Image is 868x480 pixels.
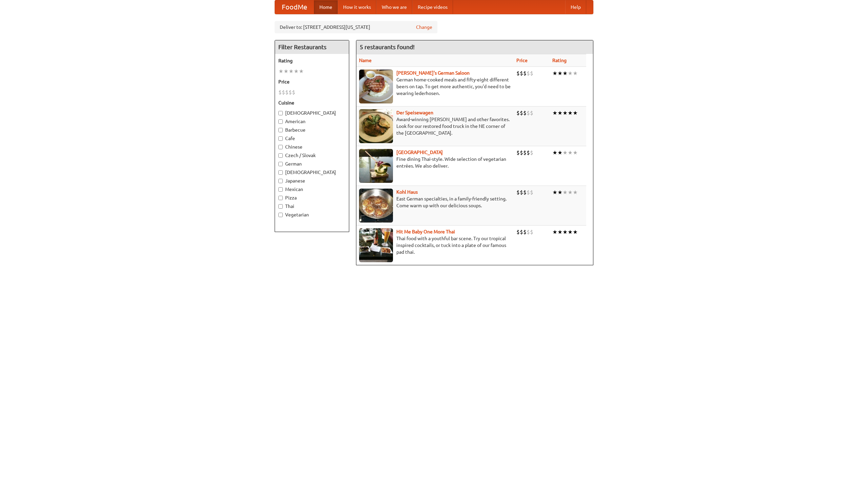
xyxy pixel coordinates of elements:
li: $ [530,109,533,117]
a: Help [565,0,586,14]
a: Hit Me Baby One More Thai [396,229,455,234]
a: Price [516,58,528,63]
li: ★ [568,70,573,77]
li: $ [527,70,530,77]
li: ★ [552,109,557,117]
p: East German specialties, in a family-friendly setting. Come warm up with our delicious soups. [359,195,511,209]
h5: Rating [278,57,346,64]
li: $ [527,189,530,196]
li: $ [523,109,527,117]
li: $ [530,149,533,156]
p: Thai food with a youthful bar scene. Try our tropical inspired cocktails, or tuck into a plate of... [359,235,511,255]
li: ★ [557,189,563,196]
li: ★ [557,228,563,236]
li: $ [520,189,523,196]
input: Thai [278,204,283,209]
li: $ [520,109,523,117]
h5: Price [278,78,346,85]
li: ★ [573,228,578,236]
a: [PERSON_NAME]'s German Saloon [396,70,470,76]
input: Mexican [278,187,283,192]
li: ★ [563,228,568,236]
li: ★ [573,149,578,156]
label: Pizza [278,194,346,201]
label: [DEMOGRAPHIC_DATA] [278,169,346,176]
input: [DEMOGRAPHIC_DATA] [278,111,283,115]
input: Pizza [278,196,283,200]
li: ★ [573,189,578,196]
a: Der Speisewagen [396,110,433,115]
input: Chinese [278,145,283,149]
input: Barbecue [278,128,283,132]
li: $ [282,89,285,96]
p: Fine dining Thai-style. Wide selection of vegetarian entrées. We also deliver. [359,156,511,169]
a: Kohl Haus [396,189,418,195]
input: Japanese [278,179,283,183]
li: ★ [568,189,573,196]
li: $ [527,109,530,117]
h5: Cuisine [278,99,346,106]
label: Barbecue [278,127,346,133]
li: ★ [552,228,557,236]
li: $ [516,228,520,236]
li: $ [520,70,523,77]
li: $ [516,189,520,196]
a: Home [314,0,338,14]
li: ★ [563,149,568,156]
li: $ [530,228,533,236]
li: ★ [568,228,573,236]
label: German [278,160,346,167]
li: $ [520,149,523,156]
li: ★ [552,149,557,156]
li: $ [516,149,520,156]
li: ★ [283,68,289,75]
label: Chinese [278,143,346,150]
a: [GEOGRAPHIC_DATA] [396,150,443,155]
li: ★ [563,70,568,77]
a: How it works [338,0,376,14]
a: Who we are [376,0,412,14]
p: Award-winning [PERSON_NAME] and other favorites. Look for our restored food truck in the NE corne... [359,116,511,136]
input: Cafe [278,136,283,141]
input: German [278,162,283,166]
h4: Filter Restaurants [275,40,349,54]
a: Recipe videos [412,0,453,14]
li: $ [527,149,530,156]
label: Vegetarian [278,211,346,218]
li: $ [530,70,533,77]
li: ★ [568,109,573,117]
label: Czech / Slovak [278,152,346,159]
li: ★ [573,70,578,77]
img: esthers.jpg [359,70,393,103]
li: $ [278,89,282,96]
p: German home-cooked meals and fifty-eight different beers on tap. To get more authentic, you'd nee... [359,76,511,97]
label: Mexican [278,186,346,193]
li: ★ [552,189,557,196]
input: American [278,119,283,124]
ng-pluralize: 5 restaurants found! [360,44,415,50]
li: ★ [278,68,283,75]
img: kohlhaus.jpg [359,189,393,223]
li: ★ [563,189,568,196]
input: Vegetarian [278,213,283,217]
label: Japanese [278,177,346,184]
li: $ [292,89,295,96]
li: ★ [289,68,294,75]
li: $ [527,228,530,236]
label: American [278,118,346,125]
li: $ [523,228,527,236]
li: $ [285,89,289,96]
li: ★ [563,109,568,117]
img: satay.jpg [359,149,393,183]
li: ★ [557,149,563,156]
li: $ [516,70,520,77]
li: $ [530,189,533,196]
label: [DEMOGRAPHIC_DATA] [278,110,346,116]
a: FoodMe [275,0,314,14]
div: Deliver to: [STREET_ADDRESS][US_STATE] [275,21,437,33]
li: ★ [568,149,573,156]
